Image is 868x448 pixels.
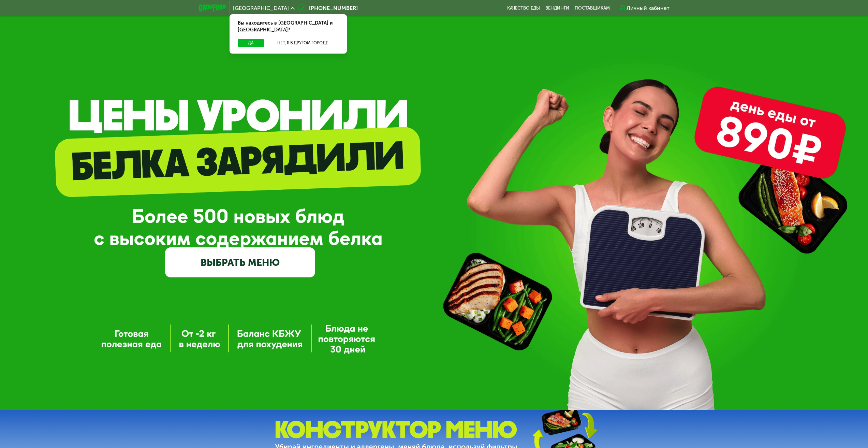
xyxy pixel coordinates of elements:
[165,247,315,277] a: ВЫБРАТЬ МЕНЮ
[298,4,358,12] a: [PHONE_NUMBER]
[627,4,670,12] div: Личный кабинет
[507,5,540,11] a: Качество еды
[545,5,569,11] a: Вендинги
[267,39,339,47] button: Нет, я в другом городе
[233,5,289,11] span: [GEOGRAPHIC_DATA]
[575,5,610,11] div: поставщикам
[238,39,264,47] button: Да
[230,14,347,39] div: Вы находитесь в [GEOGRAPHIC_DATA] и [GEOGRAPHIC_DATA]?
